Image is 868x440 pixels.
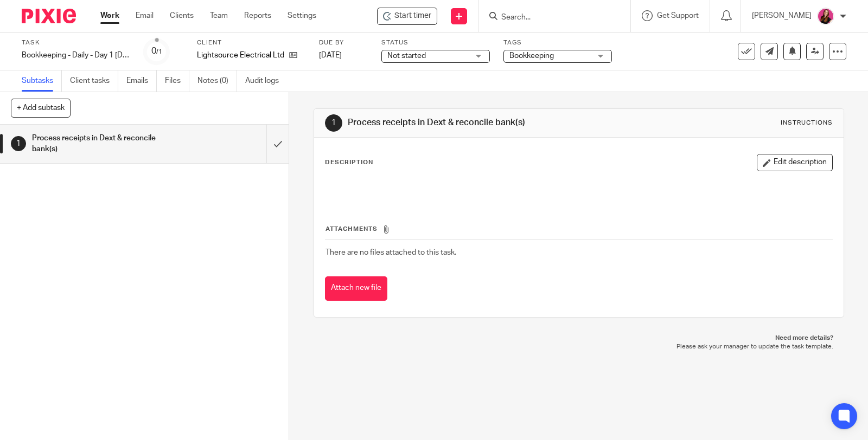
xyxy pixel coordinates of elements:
label: Task [22,38,130,47]
span: Attachments [325,226,378,232]
a: Subtasks [22,70,62,92]
a: Client tasks [70,70,118,92]
div: 0 [151,45,162,57]
img: 21.png [817,8,834,25]
label: Client [197,38,305,47]
p: [PERSON_NAME] [752,10,812,21]
a: Email [136,10,154,21]
div: Instructions [781,119,833,127]
input: Search [500,13,598,23]
p: Description [325,158,373,167]
label: Due by [319,38,368,47]
a: Work [100,10,119,21]
a: Files [165,70,189,92]
h1: Process receipts in Dext & reconcile bank(s) [348,117,602,128]
a: Settings [288,10,316,21]
img: Pixie [22,9,76,23]
button: Attach new file [325,276,387,301]
div: 1 [325,114,342,132]
a: Notes (0) [197,70,237,92]
div: Bookkeeping - Daily - Day 1 [DATE] [22,50,130,61]
a: Emails [126,70,157,92]
span: There are no files attached to this task. [325,249,456,256]
h1: Process receipts in Dext & reconcile bank(s) [32,130,181,158]
p: Lightsource Electrical Ltd [197,50,284,61]
span: [DATE] [319,51,342,59]
a: Clients [170,10,194,21]
a: Team [210,10,228,21]
span: Bookkeeping [509,52,554,60]
div: Lightsource Electrical Ltd - Bookkeeping - Daily - Day 1 Monday [377,8,437,25]
button: Edit description [757,154,833,171]
p: Need more details? [324,334,833,342]
a: Audit logs [245,70,287,92]
button: + Add subtask [11,99,71,117]
span: Start timer [394,10,431,22]
p: Please ask your manager to update the task template. [324,342,833,351]
span: Not started [387,52,426,60]
div: Bookkeeping - Daily - Day 1 Monday [22,50,130,61]
label: Tags [503,38,612,47]
div: 1 [11,136,26,151]
a: Reports [244,10,271,21]
small: /1 [156,49,162,55]
span: Get Support [657,12,699,20]
label: Status [381,38,490,47]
